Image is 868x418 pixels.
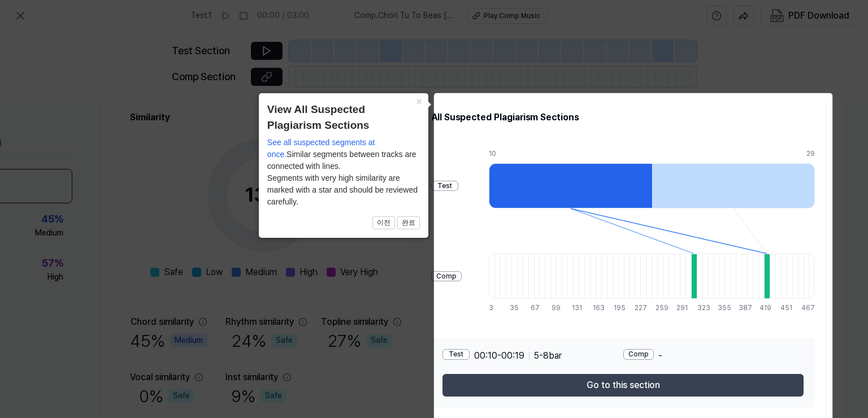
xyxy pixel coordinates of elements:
[372,216,395,230] button: 이전
[397,216,420,230] button: 완료
[531,303,536,313] div: 67
[489,149,652,159] div: 10
[534,349,562,363] span: 5 - 8 bar
[806,149,815,159] div: 29
[410,93,428,109] button: Close
[572,303,578,313] div: 131
[510,303,515,313] div: 35
[593,303,598,313] div: 163
[614,303,619,313] div: 195
[431,181,458,191] div: Test
[442,349,470,360] div: Test
[623,349,654,360] div: Comp
[718,303,723,313] div: 355
[267,138,375,159] span: See all suspected segments at once.
[676,303,682,313] div: 291
[623,349,804,363] div: -
[801,303,815,313] div: 467
[697,303,703,313] div: 323
[489,303,494,313] div: 3
[474,349,524,363] span: 00:10 - 00:19
[431,271,462,282] div: Comp
[442,374,804,397] button: Go to this section
[739,303,744,313] div: 387
[635,303,640,313] div: 227
[780,303,786,313] div: 451
[267,102,420,134] header: View All Suspected Plagiarism Sections
[759,303,765,313] div: 419
[552,303,557,313] div: 99
[431,111,815,124] h2: All Suspected Plagiarism Sections
[656,303,661,313] div: 259
[267,137,420,208] div: Similar segments between tracks are connected with lines. Segments with very high similarity are ...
